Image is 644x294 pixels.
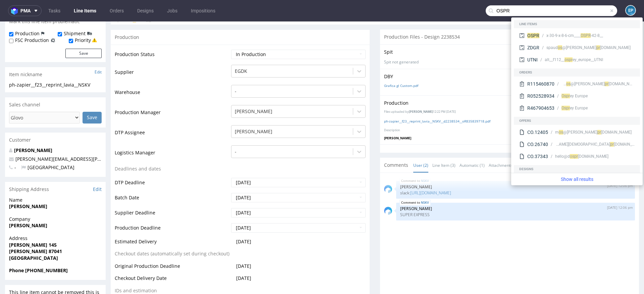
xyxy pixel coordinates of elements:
span: os [566,82,571,86]
span: [DATE] [236,253,251,260]
div: [DOMAIN_NAME] [596,45,631,51]
input: Request spit [607,27,635,34]
td: Supplier Deadline [115,186,229,201]
td: Supplier [115,43,229,63]
a: Edit [93,164,102,171]
td: DTP Assignee [115,103,229,123]
p: [PERSON_NAME] [400,163,631,168]
p: Spit [384,27,393,34]
p: Spit not generated [384,38,635,44]
a: Line Items [70,5,100,16]
span: pma [20,8,31,13]
td: Checkout dates (automatically set during checkout) [115,228,229,241]
p: Production [384,78,409,85]
span: os [570,154,574,159]
a: Orders [106,5,128,16]
input: Save [83,90,102,102]
td: Production Manager [115,83,229,103]
div: Production [111,8,370,23]
td: Production Status [115,28,229,43]
div: [DOMAIN_NAME] [597,129,632,135]
div: alt__f112__ [545,57,569,63]
div: ey_europe__UTNI [569,57,603,63]
span: [GEOGRAPHIC_DATA] [21,143,74,149]
div: hello@d [555,153,574,159]
span: os [565,57,569,62]
strong: [PERSON_NAME] 145 [9,220,57,227]
span: [PERSON_NAME] [409,88,433,92]
a: All (3) [523,137,533,151]
div: [PERSON_NAME]@spaud [546,45,596,51]
figcaption: EP [626,6,635,15]
img: share_image_120x120.png [384,163,392,171]
a: Designs [133,5,158,16]
div: ey Europe [561,93,588,99]
span: Ospr [561,94,570,98]
button: Save [65,27,102,37]
div: CO.12405 [527,129,548,136]
span: pr [569,57,573,62]
span: pr [597,130,601,135]
td: Production Deadline [115,201,229,216]
a: Tasks [44,5,64,16]
div: [DOMAIN_NAME] [605,81,635,87]
div: Item nickname [5,46,106,60]
div: CO.37343 [527,153,548,160]
strong: [PERSON_NAME] [9,182,47,188]
span: os [558,45,562,50]
strong: Phone [PHONE_NUMBER] [9,246,68,252]
div: R052528934 [527,93,554,99]
td: IDs and estimation [115,265,229,278]
td: Warehouse [115,63,229,83]
div: [DOMAIN_NAME] [574,153,608,159]
img: icon-shipping-flag.svg [87,9,92,15]
span: [DATE] [236,217,251,223]
a: Automatic (1) [460,137,485,151]
div: [DEMOGRAPHIC_DATA][PERSON_NAME] [555,141,610,147]
div: Designs [514,165,640,173]
span: Name [9,175,102,182]
img: icon-fsc-production-flag.svg [51,15,55,22]
p: [DATE] 12:06 pm [607,184,633,189]
td: Estimated Delivery [115,216,229,229]
div: [DOMAIN_NAME] [610,141,635,147]
a: Impositions [187,5,219,16]
div: Customer [5,111,106,126]
a: Show all results [514,176,640,183]
div: Line items [514,20,640,28]
span: Address [9,213,102,220]
span: pr [574,154,578,159]
img: icon-production-flag.svg [41,9,44,15]
span: OSPR [581,33,591,38]
span: pr [610,142,614,147]
img: yellow_warning_triangle.png [92,16,97,21]
p: Description [384,107,635,111]
a: View all (3) [615,141,635,147]
div: UTNI [527,56,538,63]
div: [PERSON_NAME]@spaud [561,81,605,87]
span: [DATE] [236,241,251,248]
strong: [PERSON_NAME] 87041 [9,227,62,233]
p: DBY [384,52,635,58]
span: Comments [384,140,408,147]
span: Ospr [561,106,570,110]
img: clipboard.svg [631,62,635,66]
div: [PERSON_NAME]@m [555,129,597,135]
div: Offers [514,117,640,125]
img: logo [11,7,20,15]
button: pma [8,5,42,16]
a: Edit [95,48,102,53]
div: This line item cannot be removed this is the only one line item in order. [5,263,106,285]
a: User (2) [413,137,428,151]
td: Original Production Deadline [115,241,229,253]
div: Orders [514,68,640,77]
span: pr [596,45,600,50]
a: Jobs [163,5,181,16]
strong: [PERSON_NAME] [9,201,47,207]
a: [PERSON_NAME] [14,126,52,132]
span: [PERSON_NAME] [384,114,411,119]
label: Priority [75,15,91,22]
a: ph-zapier__f23__reprint_lavia__NSKV__d2238534__oR835839718.pdf [384,97,490,102]
label: FSC Production [15,15,49,22]
a: [PERSON_NAME][EMAIL_ADDRESS][PERSON_NAME][DOMAIN_NAME] [15,134,169,141]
